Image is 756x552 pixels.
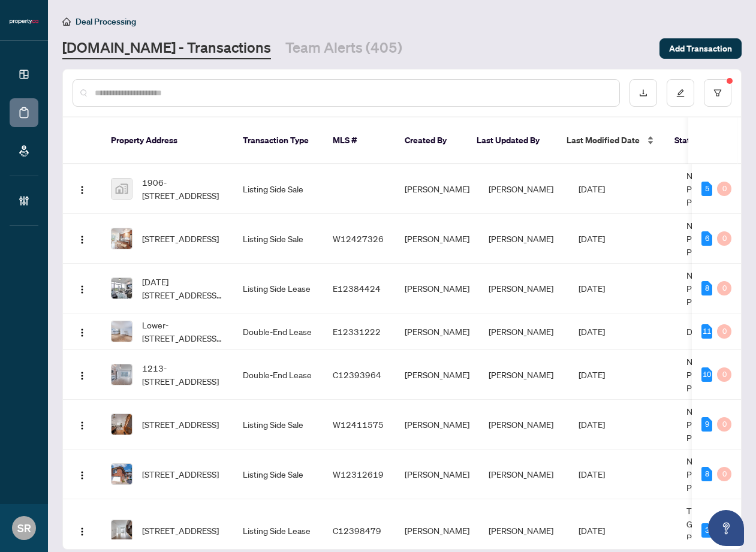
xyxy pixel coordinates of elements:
div: 6 [701,231,712,246]
th: Last Updated By [467,117,557,164]
img: Logo [77,421,87,430]
a: [DOMAIN_NAME] - Transactions [62,38,271,59]
th: Created By [395,117,467,164]
button: Logo [73,521,92,540]
th: Property Address [101,117,233,164]
div: 0 [717,367,731,382]
button: Logo [73,365,92,384]
span: edit [676,89,685,97]
td: [PERSON_NAME] [479,350,569,400]
span: [DATE] [579,183,605,194]
button: edit [667,79,694,107]
div: 3 [701,523,712,538]
div: 10 [701,367,712,382]
img: thumbnail-img [112,228,132,249]
div: 0 [717,281,731,295]
span: [DATE][STREET_ADDRESS][DATE] [142,275,224,301]
span: [PERSON_NAME] [405,283,469,294]
span: [DATE] [579,326,605,337]
button: download [630,79,657,107]
div: 0 [717,324,731,339]
th: Last Modified Date [557,117,665,164]
div: 11 [701,324,712,339]
span: [DATE] [579,525,605,536]
span: [PERSON_NAME] [405,469,469,479]
img: thumbnail-img [112,321,132,342]
img: thumbnail-img [112,520,132,541]
th: MLS # [323,117,395,164]
div: 8 [701,281,712,295]
td: Listing Side Sale [233,400,323,450]
span: home [62,17,71,26]
button: Logo [73,229,92,248]
span: [PERSON_NAME] [405,525,469,536]
td: Listing Side Sale [233,164,323,214]
img: Logo [77,527,87,536]
img: Logo [77,371,87,381]
td: [PERSON_NAME] [479,450,569,499]
span: Lower-[STREET_ADDRESS][PERSON_NAME] [142,318,224,345]
td: [PERSON_NAME] [479,400,569,450]
td: [PERSON_NAME] [479,264,569,313]
span: [STREET_ADDRESS] [142,524,219,537]
span: [STREET_ADDRESS] [142,232,219,245]
span: W12312619 [333,469,384,479]
td: Listing Side Sale [233,450,323,499]
span: 1213-[STREET_ADDRESS] [142,361,224,388]
td: Listing Side Sale [233,214,323,264]
span: [PERSON_NAME] [405,233,469,244]
span: SR [17,520,31,536]
span: filter [713,89,722,97]
img: thumbnail-img [112,364,132,385]
span: [PERSON_NAME] [405,419,469,430]
td: Listing Side Lease [233,264,323,313]
img: Logo [77,285,87,294]
div: 0 [717,231,731,246]
td: Double-End Lease [233,350,323,400]
button: Logo [73,464,92,484]
img: thumbnail-img [112,464,132,484]
img: Logo [77,328,87,337]
div: 0 [717,417,731,432]
span: E12384424 [333,283,381,294]
button: Logo [73,279,92,298]
span: [DATE] [579,469,605,479]
td: Double-End Lease [233,313,323,350]
td: [PERSON_NAME] [479,164,569,214]
img: thumbnail-img [112,278,132,298]
span: C12393964 [333,369,381,380]
div: 0 [717,467,731,481]
td: [PERSON_NAME] [479,313,569,350]
span: download [639,89,647,97]
button: Add Transaction [659,38,742,59]
button: Open asap [708,510,744,546]
span: W12427326 [333,233,384,244]
img: Logo [77,235,87,245]
img: thumbnail-img [112,179,132,199]
button: Logo [73,179,92,198]
span: E12331222 [333,326,381,337]
span: [STREET_ADDRESS] [142,467,219,481]
a: Team Alerts (405) [285,38,402,59]
span: Add Transaction [669,39,732,58]
span: [PERSON_NAME] [405,326,469,337]
span: 1906-[STREET_ADDRESS] [142,176,224,202]
th: Transaction Type [233,117,323,164]
button: Logo [73,415,92,434]
span: [STREET_ADDRESS] [142,418,219,431]
span: [DATE] [579,233,605,244]
img: thumbnail-img [112,414,132,435]
div: 9 [701,417,712,432]
img: Logo [77,470,87,480]
img: Logo [77,185,87,195]
div: 8 [701,467,712,481]
td: [PERSON_NAME] [479,214,569,264]
span: [DATE] [579,283,605,294]
span: [PERSON_NAME] [405,183,469,194]
div: 5 [701,182,712,196]
span: [PERSON_NAME] [405,369,469,380]
span: Last Modified Date [567,134,640,147]
span: [DATE] [579,419,605,430]
div: 0 [717,182,731,196]
span: C12398479 [333,525,381,536]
